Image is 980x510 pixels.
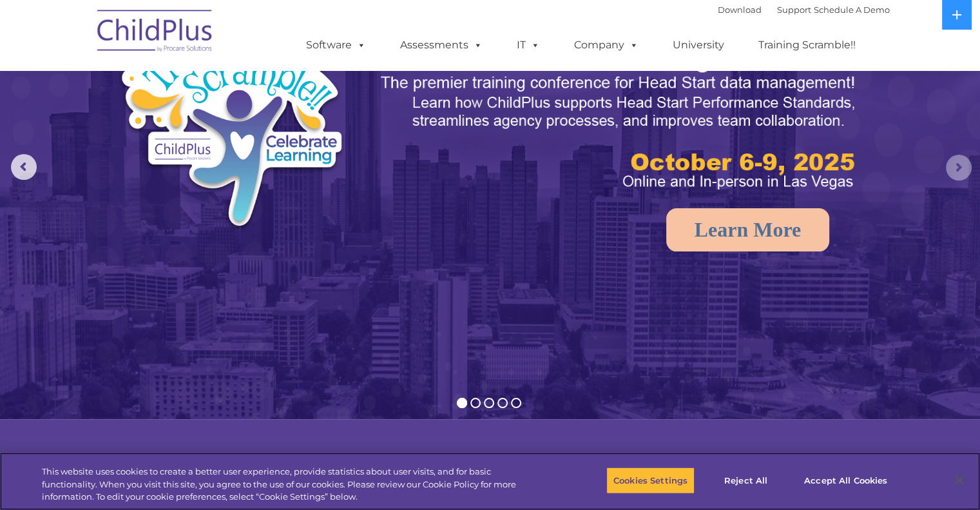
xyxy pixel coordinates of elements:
a: Schedule A Demo [814,5,890,15]
a: Learn More [666,208,830,251]
font: | [718,5,890,15]
a: Training Scramble!! [745,32,869,58]
a: Software [293,32,379,58]
a: IT [504,32,553,58]
a: University [660,32,737,58]
a: Support [777,5,811,15]
a: Company [561,32,651,58]
button: Reject All [706,467,786,494]
button: Cookies Settings [606,467,695,494]
button: Accept All Cookies [797,467,894,494]
div: This website uses cookies to create a better user experience, provide statistics about user visit... [42,466,539,504]
img: ChildPlus by Procare Solutions [91,1,220,65]
button: Close [945,466,974,495]
a: Assessments [387,32,495,58]
a: Download [718,5,762,15]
